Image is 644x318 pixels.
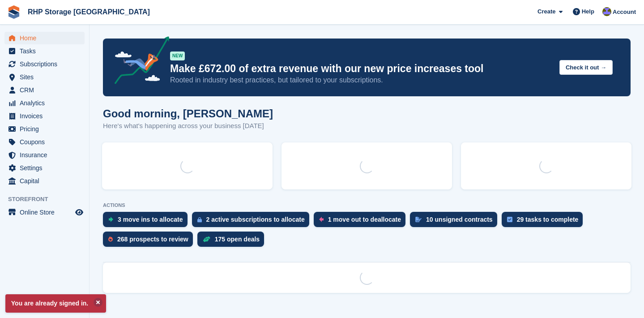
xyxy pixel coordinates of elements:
[203,236,210,242] img: deal-1b604bf984904fb50ccaf53a9ad4b4a5d6e5aea283cecdc64d6e3604feb123c2.svg
[20,71,73,83] span: Sites
[170,75,552,85] p: Rooted in industry best practices, but tailored to your subscriptions.
[20,84,73,96] span: CRM
[74,207,85,218] a: Preview store
[170,62,552,75] p: Make £672.00 of extra revenue with our new price increases tool
[4,110,85,122] a: menu
[426,216,493,223] div: 10 unsigned contracts
[4,45,85,57] a: menu
[20,149,73,161] span: Insurance
[4,97,85,109] a: menu
[7,5,21,19] img: stora-icon-8386f47178a22dfd0bd8f6a31ec36ba5ce8667c1dd55bd0f319d3a0aa187defe.svg
[415,217,422,222] img: contract_signature_icon-13c848040528278c33f63329250d36e43548de30e8caae1d1a13099fd9432cc5.svg
[103,121,273,131] p: Here's what's happening across your business [DATE]
[4,58,85,70] a: menu
[197,217,202,223] img: active_subscription_to_allocate_icon-d502201f5373d7db506a760aba3b589e785aa758c864c3986d89f69b8ff3...
[20,206,73,219] span: Online Store
[537,7,555,16] span: Create
[24,4,154,19] a: RHP Storage [GEOGRAPHIC_DATA]
[4,32,85,44] a: menu
[103,202,631,208] p: ACTIONS
[517,216,579,223] div: 29 tasks to complete
[8,195,89,204] span: Storefront
[4,123,85,135] a: menu
[192,212,314,232] a: 2 active subscriptions to allocate
[215,236,260,243] div: 175 open deals
[4,175,85,187] a: menu
[20,136,73,148] span: Coupons
[20,110,73,122] span: Invoices
[103,232,197,251] a: 268 prospects to review
[559,60,613,75] button: Check it out →
[5,294,106,313] p: You are already signed in.
[507,217,512,222] img: task-75834270c22a3079a89374b754ae025e5fb1db73e45f91037f5363f120a921f8.svg
[314,212,410,232] a: 1 move out to deallocate
[4,149,85,161] a: menu
[118,216,183,223] div: 3 move ins to allocate
[107,36,170,87] img: price-adjustments-announcement-icon-8257ccfd72463d97f412b2fc003d46551f7dbcb40ab6d574587a9cd5c0d94...
[108,236,113,242] img: prospect-51fa495bee0391a8d652442698ab0144808aea92771e9ea1ae160a38d050c398.svg
[602,7,611,16] img: Henry Philips
[20,58,73,70] span: Subscriptions
[20,32,73,44] span: Home
[4,84,85,96] a: menu
[582,7,594,16] span: Help
[20,123,73,135] span: Pricing
[410,212,502,232] a: 10 unsigned contracts
[117,236,188,243] div: 268 prospects to review
[319,217,324,222] img: move_outs_to_deallocate_icon-f764333ba52eb49d3ac5e1228854f67142a1ed5810a6f6cc68b1a99e826820c5.svg
[328,216,401,223] div: 1 move out to deallocate
[4,206,85,219] a: menu
[103,107,273,120] h1: Good morning, [PERSON_NAME]
[613,8,636,17] span: Account
[4,71,85,83] a: menu
[20,97,73,109] span: Analytics
[4,136,85,148] a: menu
[4,162,85,174] a: menu
[20,45,73,57] span: Tasks
[197,232,269,251] a: 175 open deals
[20,162,73,174] span: Settings
[206,216,305,223] div: 2 active subscriptions to allocate
[103,212,192,232] a: 3 move ins to allocate
[170,52,185,60] div: NEW
[20,175,73,187] span: Capital
[108,217,113,222] img: move_ins_to_allocate_icon-fdf77a2bb77ea45bf5b3d319d69a93e2d87916cf1d5bf7949dd705db3b84f3ca.svg
[502,212,588,232] a: 29 tasks to complete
